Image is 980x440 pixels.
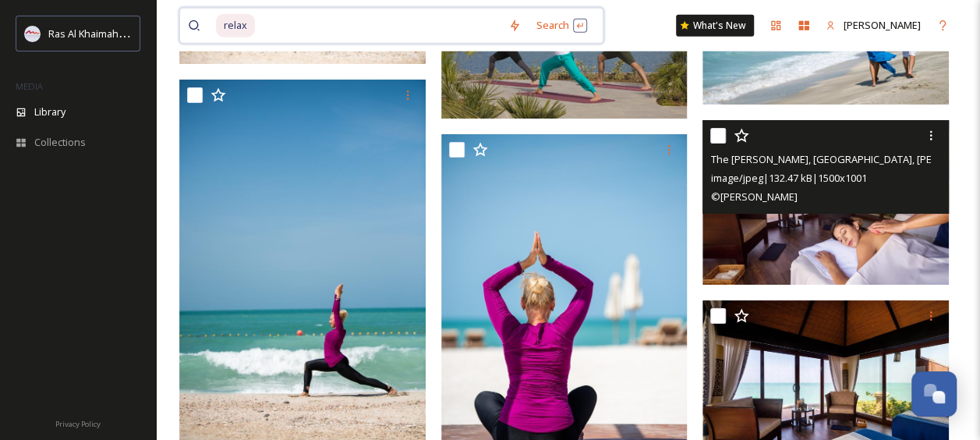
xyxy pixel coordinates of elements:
span: [PERSON_NAME] [844,18,921,32]
span: Privacy Policy [55,419,101,429]
span: image/jpeg | 132.47 kB | 1500 x 1001 [710,171,866,185]
button: Open Chat [911,371,957,417]
div: Search [529,10,595,41]
span: © [PERSON_NAME] [710,190,797,204]
span: relax [216,14,255,37]
span: Ras Al Khaimah Tourism Development Authority [48,26,269,41]
a: Privacy Policy [55,413,101,432]
span: MEDIA [16,80,43,92]
a: What's New [676,15,754,37]
a: [PERSON_NAME] [818,10,929,41]
img: Logo_RAKTDA_RGB-01.png [25,26,41,41]
span: Collections [34,135,86,150]
span: Library [34,105,65,119]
